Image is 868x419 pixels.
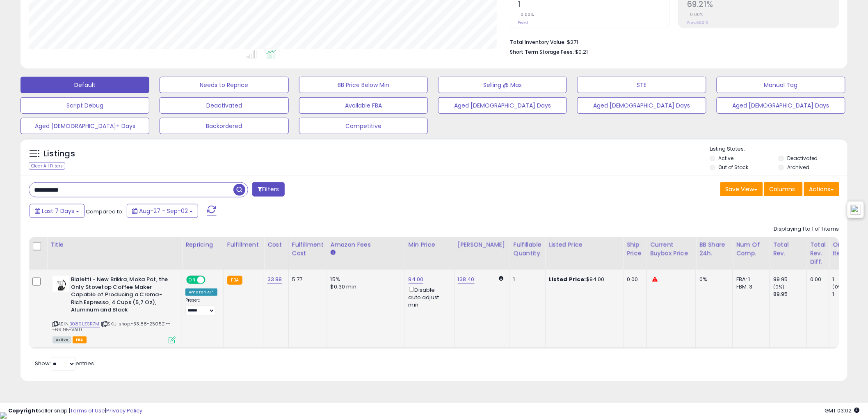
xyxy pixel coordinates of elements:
div: 1 [833,291,866,298]
span: $0.21 [575,48,588,56]
a: 138.40 [458,275,475,284]
div: Fulfillment [227,240,260,249]
small: (0%) [833,284,844,290]
small: 0.00% [687,11,704,18]
div: Disable auto adjust min [409,285,448,309]
div: Listed Price [549,240,620,249]
div: 5.77 [292,276,321,283]
div: 1 [833,276,866,283]
button: Save View [720,182,763,196]
button: Aug-27 - Sep-02 [127,204,198,218]
div: 1 [514,276,539,283]
button: Aged [DEMOGRAPHIC_DATA] Days [577,97,706,114]
label: Active [719,155,734,162]
a: Terms of Use [70,407,105,414]
div: 0.00 [627,276,640,283]
div: Total Rev. Diff. [810,240,826,266]
button: Aged [DEMOGRAPHIC_DATA]+ Days [21,118,149,134]
small: Prev: 69.21% [687,20,708,25]
div: Repricing [185,240,220,249]
small: FBA [227,276,242,285]
small: (0%) [773,284,785,290]
span: Columns [770,185,795,193]
button: Actions [804,182,839,196]
span: Show: entries [35,359,94,367]
small: 0.00% [518,11,534,18]
label: Deactivated [787,155,818,162]
div: Displaying 1 to 1 of 1 items [774,225,839,233]
div: Cost [267,240,285,249]
div: Current Buybox Price [650,240,692,258]
b: Total Inventory Value: [510,39,566,46]
div: BB Share 24h. [699,240,729,258]
div: 89.95 [773,291,806,298]
b: Bialetti - New Brikka, Moka Pot, the Only Stovetop Coffee Maker Capable of Producing a Crema-Rich... [71,276,171,316]
button: Deactivated [160,97,288,114]
div: Clear All Filters [29,162,65,170]
a: B089LZSR7M [69,321,100,327]
div: $0.30 min [331,283,399,291]
button: Manual Tag [717,77,845,93]
div: Total Rev. [773,240,803,258]
button: Needs to Reprice [160,77,288,93]
a: Privacy Policy [106,407,142,414]
img: 31TwJ6G6BIL._SL40_.jpg [53,276,69,292]
div: Fulfillable Quantity [514,240,542,258]
div: FBM: 3 [736,283,763,291]
button: BB Price Below Min [299,77,428,93]
div: Ordered Items [833,240,863,258]
img: icon48.png [851,205,861,215]
label: Out of Stock [719,164,749,171]
small: Amazon Fees. [331,249,336,256]
span: OFF [204,277,217,284]
li: $271 [510,37,833,46]
div: Num of Comp. [736,240,766,258]
p: Listing States: [710,145,847,153]
button: Script Debug [21,97,149,114]
div: Preset: [185,298,217,316]
span: Compared to: [86,208,123,215]
button: Competitive [299,118,428,134]
div: Min Price [409,240,451,249]
div: Fulfillment Cost [292,240,324,258]
button: Backordered [160,118,288,134]
button: Last 7 Days [30,204,85,218]
div: ASIN: [53,276,176,343]
button: Filters [252,182,284,197]
span: 2025-09-10 03:02 GMT [825,407,860,414]
button: STE [577,77,706,93]
small: Prev: 1 [518,20,528,25]
div: Amazon Fees [331,240,402,249]
strong: Copyright [8,407,38,414]
a: 94.00 [409,275,424,284]
div: Ship Price [627,240,643,258]
button: Aged [DEMOGRAPHIC_DATA] Days [717,97,845,114]
span: Last 7 Days [42,207,74,215]
button: Default [21,77,149,93]
span: | SKU: shop.-33.88-250521---69.95-VA10 [53,321,171,333]
div: 89.95 [773,276,806,283]
div: 0.00 [810,276,823,283]
span: Aug-27 - Sep-02 [139,207,188,215]
div: FBA: 1 [736,276,763,283]
b: Listed Price: [549,275,586,283]
button: Selling @ Max [438,77,567,93]
div: Amazon AI * [185,288,217,296]
span: FBA [73,337,87,343]
b: Short Term Storage Fees: [510,48,574,55]
button: Columns [764,182,803,196]
label: Archived [787,164,809,171]
span: ON [187,277,197,284]
h5: Listings [43,148,75,160]
span: All listings currently available for purchase on Amazon [53,337,71,343]
button: Available FBA [299,97,428,114]
div: 0% [699,276,726,283]
div: $94.00 [549,276,617,283]
button: Aged [DEMOGRAPHIC_DATA] Days [438,97,567,114]
div: [PERSON_NAME] [458,240,507,249]
div: Title [50,240,178,249]
div: 15% [331,276,399,283]
a: 33.88 [267,275,282,284]
div: seller snap | | [8,407,142,415]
